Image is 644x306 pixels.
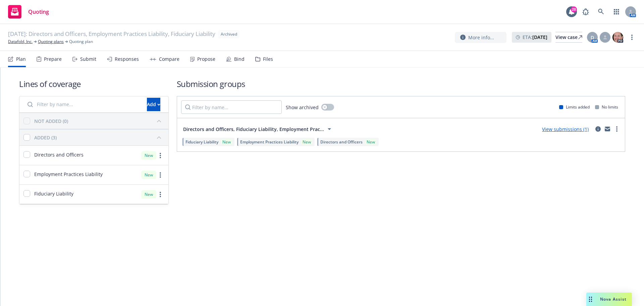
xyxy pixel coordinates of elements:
[16,56,26,62] div: Plan
[594,125,602,133] a: circleInformation
[19,78,169,89] h1: Lines of coverage
[34,132,164,143] button: ADDED (3)
[34,151,84,158] span: Directors and Officers
[532,34,547,40] strong: [DATE]
[34,118,68,125] div: NOT ADDED (0)
[177,78,625,89] h1: Submission groups
[141,171,156,179] div: New
[628,33,636,41] a: more
[591,34,594,41] span: D
[555,32,582,42] div: View case
[159,56,179,62] div: Compare
[542,126,589,132] a: View submissions (1)
[301,139,312,145] div: New
[8,30,215,39] span: [DATE]: Directors and Officers, Employment Practices Liability, Fiduciary Liability
[221,31,237,37] span: Archived
[141,151,156,160] div: New
[197,56,215,62] div: Propose
[613,125,621,133] a: more
[115,56,139,62] div: Responses
[181,122,335,136] button: Directors and Officers, Fiduciary Liability, Employment Prac...
[34,190,73,197] span: Fiduciary Liability
[141,190,156,199] div: New
[8,39,33,45] a: Datafold, Inc.
[69,39,93,45] span: Quoting plan
[34,134,57,141] div: ADDED (3)
[156,190,164,199] a: more
[600,296,627,302] span: Nova Assist
[595,104,618,110] div: No limits
[156,171,164,179] a: more
[320,139,363,145] span: Directors and Officers
[80,56,96,62] div: Submit
[38,39,64,45] a: Quoting plans
[586,293,595,306] div: Drag to move
[468,34,494,41] span: More info...
[183,126,324,133] span: Directors and Officers, Fiduciary Liability, Employment Prac...
[286,104,319,111] span: Show archived
[603,125,611,133] a: mail
[555,32,582,43] a: View case
[559,104,590,110] div: Limits added
[185,139,218,145] span: Fiduciary Liability
[571,6,577,12] div: 28
[263,56,273,62] div: Files
[221,139,232,145] div: New
[612,32,623,43] img: photo
[594,5,608,18] a: Search
[34,171,103,178] span: Employment Practices Liability
[34,116,164,126] button: NOT ADDED (0)
[365,139,376,145] div: New
[579,5,592,18] a: Report a Bug
[156,151,164,160] a: more
[610,5,623,18] a: Switch app
[5,2,52,21] a: Quoting
[147,98,160,111] div: Add
[240,139,299,145] span: Employment Practices Liability
[523,34,547,41] span: ETA :
[455,32,506,43] button: More info...
[234,56,245,62] div: Bind
[44,56,62,62] div: Prepare
[23,98,143,111] input: Filter by name...
[28,9,49,14] span: Quoting
[181,100,282,114] input: Filter by name...
[586,293,632,306] button: Nova Assist
[147,98,160,111] button: Add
